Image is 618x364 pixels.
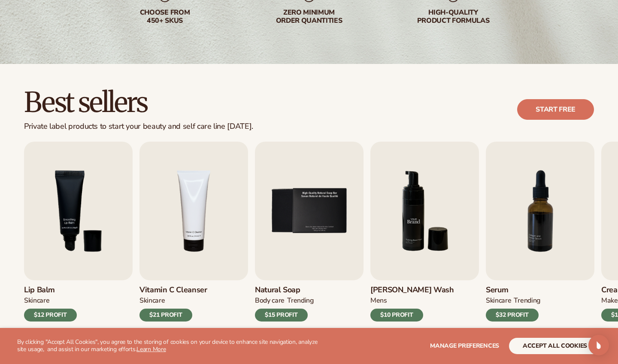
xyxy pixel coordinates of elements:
[509,338,601,354] button: accept all cookies
[430,342,499,350] span: Manage preferences
[24,88,253,117] h2: Best sellers
[486,285,540,295] h3: Serum
[370,142,479,322] a: 6 / 9
[517,99,594,120] a: Start free
[24,296,49,305] div: SKINCARE
[486,309,539,322] div: $32 PROFIT
[486,296,511,305] div: SKINCARE
[430,338,499,354] button: Manage preferences
[24,142,133,322] a: 3 / 9
[24,285,77,295] h3: Lip Balm
[255,309,308,322] div: $15 PROFIT
[110,9,220,25] div: Choose from 450+ Skus
[139,285,207,295] h3: Vitamin C Cleanser
[398,9,508,25] div: High-quality product formulas
[254,9,364,25] div: Zero minimum order quantities
[370,285,454,295] h3: [PERSON_NAME] Wash
[370,309,423,322] div: $10 PROFIT
[370,142,479,280] img: Shopify Image 10
[24,122,253,131] div: Private label products to start your beauty and self care line [DATE].
[486,142,594,322] a: 7 / 9
[255,296,285,305] div: BODY Care
[370,296,387,305] div: mens
[139,296,165,305] div: Skincare
[588,335,609,355] div: Open Intercom Messenger
[139,142,248,322] a: 4 / 9
[514,296,540,305] div: TRENDING
[287,296,313,305] div: TRENDING
[139,309,192,322] div: $21 PROFIT
[24,309,77,322] div: $12 PROFIT
[255,142,364,322] a: 5 / 9
[255,285,314,295] h3: Natural Soap
[136,345,166,353] a: Learn More
[17,339,323,353] p: By clicking "Accept All Cookies", you agree to the storing of cookies on your device to enhance s...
